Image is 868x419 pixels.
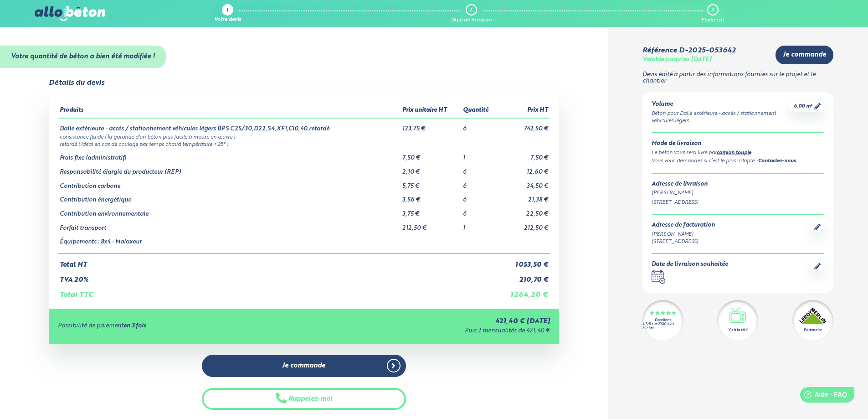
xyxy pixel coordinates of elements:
div: Paiement [701,17,724,23]
td: 5,75 € [401,176,461,190]
td: 1 264,20 € [498,284,550,299]
th: Quantité [461,103,498,118]
div: Béton pour Dalle extérieure - accès / stationnement véhicules légers [652,110,790,125]
td: TVA 20% [58,269,498,284]
strong: Votre quantité de béton a bien été modifiée ! [11,53,155,60]
td: Total TTC [58,284,498,299]
td: 2,10 € [401,162,461,176]
td: 1 [461,148,498,162]
strong: en 3 fois [123,323,146,329]
td: Contribution environnementale [58,204,401,218]
div: Date de livraison souhaitée [652,261,728,268]
a: 2 Date de livraison [451,4,492,23]
div: Excellent [655,318,671,322]
a: 1 Votre devis [214,4,241,23]
a: Contactez-nous [758,159,796,164]
td: Contribution énergétique [58,190,401,204]
td: Dalle extérieure - accès / stationnement véhicules légers BPS C25/30,D22,S4,XF1,Cl0,40,retardé [58,118,401,133]
td: Responsabilité élargie du producteur (REP) [58,162,401,176]
td: retardé ( idéal en cas de coulage par temps chaud température > 25° ) [58,140,550,148]
div: Adresse de facturation [652,222,715,229]
div: [PERSON_NAME] [652,189,824,197]
div: 421,40 € [DATE] [308,318,550,326]
button: Rappelez-moi [202,388,406,410]
div: [STREET_ADDRESS] [652,199,824,207]
div: Volume [652,101,790,108]
div: Votre devis [214,17,241,23]
th: Prix HT [498,103,550,118]
td: 1 [461,218,498,232]
td: 3,75 € [401,204,461,218]
td: Forfait transport [58,218,401,232]
td: 1 053,50 € [498,253,550,269]
div: Date de livraison [451,17,492,23]
div: [STREET_ADDRESS] [652,238,715,246]
p: Devis édité à partir des informations fournies sur le projet et le chantier [642,72,833,85]
div: Adresse de livraison [652,181,824,188]
div: 2 [469,7,472,13]
td: Équipements : 8x4 - Malaxeur [58,232,401,253]
td: consistance fluide ( la garantie d’un béton plus facile à mettre en œuvre ) [58,133,550,140]
td: 212,50 € [498,218,550,232]
iframe: Help widget launcher [787,383,858,409]
div: Référence D-2025-053642 [642,47,735,55]
img: allobéton [35,6,105,21]
a: Je commande [202,355,406,377]
div: 1 [226,8,228,14]
div: Mode de livraison [652,140,824,147]
td: 6 [461,204,498,218]
th: Prix unitaire HT [401,103,461,118]
a: Je commande [776,46,833,64]
td: 12,60 € [498,162,550,176]
div: Partenaire [804,327,822,333]
td: 742,50 € [498,118,550,133]
td: Contribution carbone [58,176,401,190]
td: Total HT [58,253,498,269]
td: 212,50 € [401,218,461,232]
div: [PERSON_NAME] [652,231,715,238]
td: 3,56 € [401,190,461,204]
div: Puis 2 mensualités de 421,40 € [308,328,550,335]
td: 21,38 € [498,190,550,204]
div: Vu à la télé [728,327,747,333]
div: Possibilité de paiement [58,323,308,330]
div: Le béton vous sera livré par [652,149,824,157]
div: 4.7/5 sur 2300 avis clients [642,322,683,331]
td: 6 [461,190,498,204]
td: 123,75 € [401,118,461,133]
span: Je commande [282,362,325,370]
th: Produits [58,103,401,118]
td: 7,50 € [401,148,461,162]
td: 6 [461,162,498,176]
td: 210,70 € [498,269,550,284]
div: Vous vous demandez si c’est le plus adapté ? . [652,157,824,166]
div: Valable jusqu'au [DATE] [642,57,712,63]
td: 22,50 € [498,204,550,218]
td: 6 [461,176,498,190]
td: 7,50 € [498,148,550,162]
td: 6 [461,118,498,133]
span: Je commande [783,51,826,59]
div: Détails du devis [49,79,104,87]
td: 34,50 € [498,176,550,190]
td: Frais fixe (administratif) [58,148,401,162]
a: camion toupie [717,150,751,155]
div: 3 [711,7,714,13]
a: 3 Paiement [701,4,724,23]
